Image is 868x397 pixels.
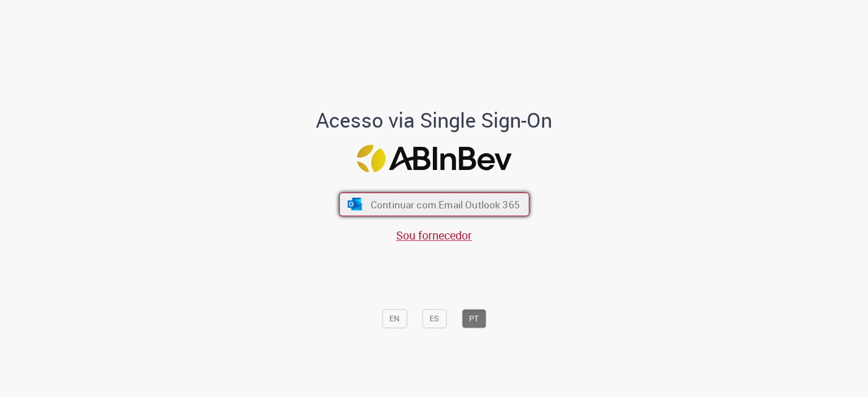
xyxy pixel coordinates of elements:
button: EN [382,309,407,329]
img: ícone Azure/Microsoft 360 [346,198,363,210]
button: ícone Azure/Microsoft 360 Continuar com Email Outlook 365 [339,192,530,216]
button: ES [422,309,446,329]
span: Continuar com Email Outlook 365 [370,198,519,211]
img: Logo ABInBev [357,145,511,173]
button: PT [462,309,486,329]
h1: Acesso via Single Sign-On [277,109,591,132]
a: Sou fornecedor [396,228,472,243]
